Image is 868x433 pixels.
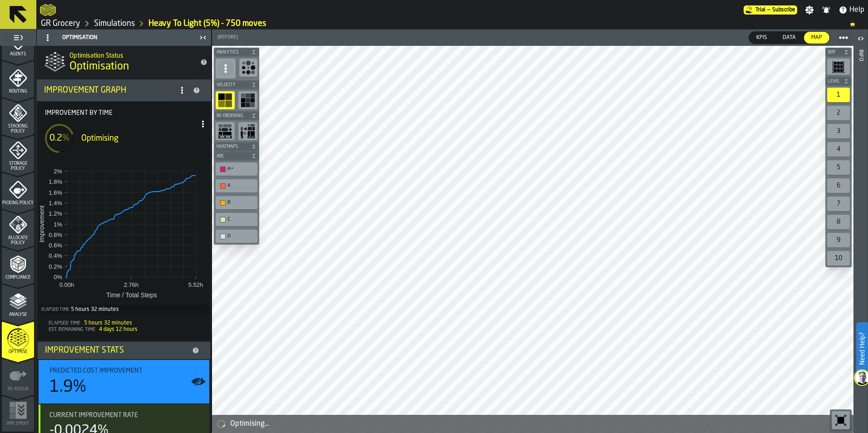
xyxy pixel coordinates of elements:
text: 0.6% [49,242,62,249]
label: button-switch-multi-KPIs [749,31,775,44]
div: D [217,231,256,241]
li: menu Stacking Policy [2,98,34,134]
svg: show Visits heatmap [241,93,255,108]
span: KPIs [753,34,771,42]
span: Agents [2,52,34,57]
span: Analytics [215,50,249,55]
div: Improvement Graph [44,85,175,95]
div: button-toolbar-undefined [825,104,852,122]
div: button-toolbar-undefined [825,158,852,177]
button: button- [214,152,259,161]
header: Info [853,30,868,433]
div: button-toolbar-undefined [825,231,852,249]
div: 7 [827,197,850,211]
svg: Reset zoom and position [833,413,848,428]
div: 3 [827,124,850,138]
label: button-toggle-Notifications [818,5,834,15]
label: button-toggle-Open [854,31,867,48]
span: — [767,7,770,13]
div: Optimising [81,133,188,143]
div: 6 [827,178,850,193]
span: Predicted Cost Improvement [49,367,143,374]
label: Elapsed Time [41,307,69,312]
span: Est. Remaining Time [49,327,95,332]
label: button-toggle-Help [835,5,868,15]
span: Allocate Policy [2,236,34,246]
div: button-toolbar-undefined [214,89,237,111]
div: button-toolbar-undefined [214,211,259,228]
span: Re-assign [2,387,34,392]
div: Optimising... [230,418,850,429]
div: 10 [827,251,850,266]
span: Optimisation [62,34,97,41]
nav: Breadcrumb [40,18,864,29]
div: button-toolbar-undefined [214,228,259,245]
svg: Show Congestion [241,60,256,75]
div: button-toolbar-undefined [825,213,852,231]
div: button-toolbar-undefined [825,140,852,158]
div: button-toolbar-undefined [825,122,852,140]
div: button-toolbar-undefined [825,86,852,104]
label: button-toggle-Toggle Full Menu [2,31,34,44]
a: link-to-/wh/i/e451d98b-95f6-4604-91ff-c80219f9c36d/pricing/ [744,5,797,15]
a: link-to-/wh/i/e451d98b-95f6-4604-91ff-c80219f9c36d [94,19,135,29]
span: % [62,134,69,143]
span: (Before) [217,34,238,40]
div: button-toolbar-undefined [237,57,259,80]
div: A [217,181,256,191]
span: Bay [826,50,842,55]
div: button-toolbar-undefined [214,161,259,177]
span: Re-Ordering [215,113,249,118]
a: link-to-/wh/i/e451d98b-95f6-4604-91ff-c80219f9c36d [41,19,80,29]
span: Stacking Policy [2,124,34,134]
div: button-toolbar-undefined [214,194,259,211]
div: A+ [217,164,256,174]
div: button-toolbar-undefined [214,177,259,194]
div: button-toolbar-undefined [825,249,852,267]
div: 5 hours 32 minutes [71,306,119,313]
div: Title [49,367,202,374]
text: 1.8% [49,178,62,185]
label: button-switch-multi-Data [775,31,804,44]
button: button- [214,142,259,151]
text: 1.6% [49,189,62,196]
div: thumb [749,32,774,44]
span: Velocity [215,83,249,88]
div: 1 [827,88,850,102]
span: Subscribe [772,7,795,13]
svg: show ABC heatmap [218,93,232,108]
div: stat-Predicted Cost Improvement [39,360,209,403]
span: Trial [755,7,765,13]
div: thumb [775,32,803,44]
div: C [227,216,255,222]
div: Improvement Stats [45,345,188,355]
div: 9 [827,233,850,247]
button: button- [214,111,259,120]
span: Improvement by time [45,109,210,117]
button: button- [214,48,259,57]
button: button- [214,80,259,89]
span: 5 hours 32 minutes [84,320,132,326]
text: 1.4% [49,200,62,207]
div: button-toolbar-undefined [825,57,852,77]
span: Heatmaps [215,144,249,149]
label: Title [38,102,210,117]
div: Title [49,412,202,419]
li: menu Optimise [2,321,34,358]
button: button- [825,77,852,86]
li: menu Re-assign [2,359,34,395]
span: Level [826,79,842,84]
span: Analyse [2,312,34,317]
label: button-toggle-Close me [197,32,209,43]
text: 5.52h [188,281,203,288]
div: button-toolbar-undefined [237,89,259,111]
text: 0.4% [49,252,62,259]
text: 2.76h [124,281,139,288]
div: C [217,215,256,224]
li: menu Picking Policy [2,172,34,209]
div: button-toolbar-undefined [830,409,852,431]
span: Elapsed Time [49,321,80,326]
div: alert-Optimising... [212,415,853,433]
